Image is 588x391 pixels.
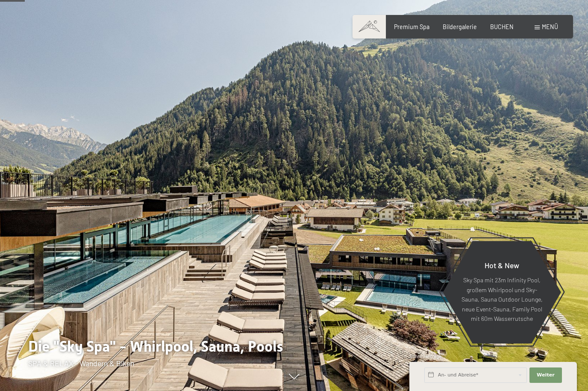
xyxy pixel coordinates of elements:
a: Bildergalerie [443,23,477,30]
a: Hot & New Sky Spa mit 23m Infinity Pool, großem Whirlpool und Sky-Sauna, Sauna Outdoor Lounge, ne... [442,240,562,344]
span: Menü [542,23,558,30]
span: Hot & New [485,261,519,270]
button: Weiter [529,367,562,383]
p: Sky Spa mit 23m Infinity Pool, großem Whirlpool und Sky-Sauna, Sauna Outdoor Lounge, neue Event-S... [461,275,543,324]
span: Weiter [537,372,555,379]
a: Premium Spa [394,23,429,30]
span: Schnellanfrage [409,353,441,359]
a: BUCHEN [490,23,514,30]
